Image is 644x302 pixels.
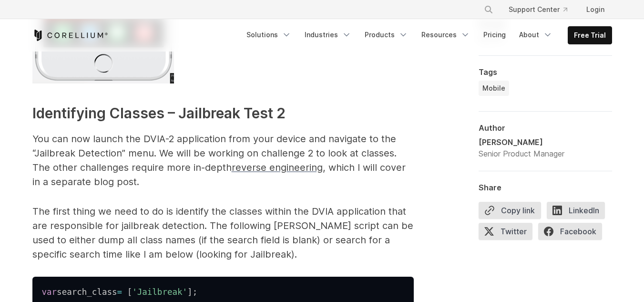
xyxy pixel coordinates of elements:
[359,26,414,43] a: Products
[579,1,612,18] a: Login
[547,202,605,219] span: LinkedIn
[32,132,414,189] p: You can now launch the DVIA-2 application from your device and navigate to the “Jailbreak Detecti...
[501,1,575,18] a: Support Center
[479,67,612,77] div: Tags
[117,287,123,297] span: =
[538,223,608,244] a: Facebook
[479,223,532,240] span: Twitter
[479,148,564,159] div: Senior Product Manager
[479,183,612,192] div: Share
[32,30,108,41] a: Corellium Home
[568,27,612,44] a: Free Trial
[193,287,198,297] span: ;
[132,287,187,297] span: 'Jailbreak'
[479,123,612,133] div: Author
[547,202,611,223] a: LinkedIn
[479,81,509,96] a: Mobile
[32,204,414,261] p: The first thing we need to do is identify the classes within the DVIA application that are respon...
[32,104,286,122] strong: Identifying Classes – Jailbreak Test 2
[479,136,564,148] div: [PERSON_NAME]
[472,1,612,18] div: Navigation Menu
[42,287,57,297] span: var
[478,26,511,43] a: Pricing
[482,83,505,93] span: Mobile
[241,26,297,43] a: Solutions
[480,1,497,18] button: Search
[127,287,133,297] span: [
[232,162,323,173] a: reverse engineering
[538,223,602,240] span: Facebook
[299,26,357,43] a: Industries
[241,26,612,44] div: Navigation Menu
[187,287,193,297] span: ]
[479,223,538,244] a: Twitter
[479,202,541,219] button: Copy link
[416,26,476,43] a: Resources
[513,26,558,43] a: About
